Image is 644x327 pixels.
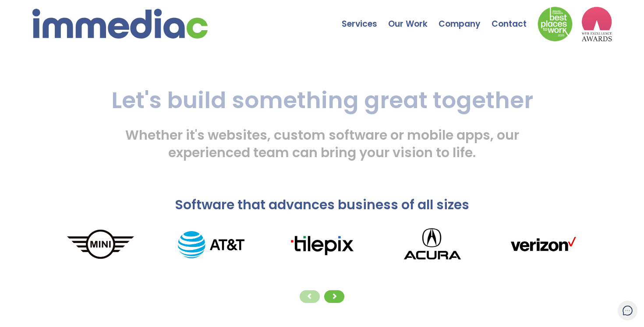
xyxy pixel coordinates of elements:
[377,222,488,267] img: Acura_logo.png
[388,2,439,33] a: Our Work
[111,84,533,116] span: Let's build something great together
[538,7,573,42] img: Down
[581,7,612,42] img: logo2_wea_nobg.webp
[45,228,156,261] img: MINI_logo.png
[439,2,492,33] a: Company
[175,195,469,214] span: Software that advances business of all sizes
[266,233,377,257] img: tilepixLogo.png
[125,126,519,162] span: Whether it's websites, custom software or mobile apps, our experienced team can bring your vision...
[488,233,598,257] img: verizonLogo.png
[342,2,388,33] a: Services
[32,9,208,39] img: immediac
[492,2,538,33] a: Contact
[156,231,267,259] img: AT%26T_logo.png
